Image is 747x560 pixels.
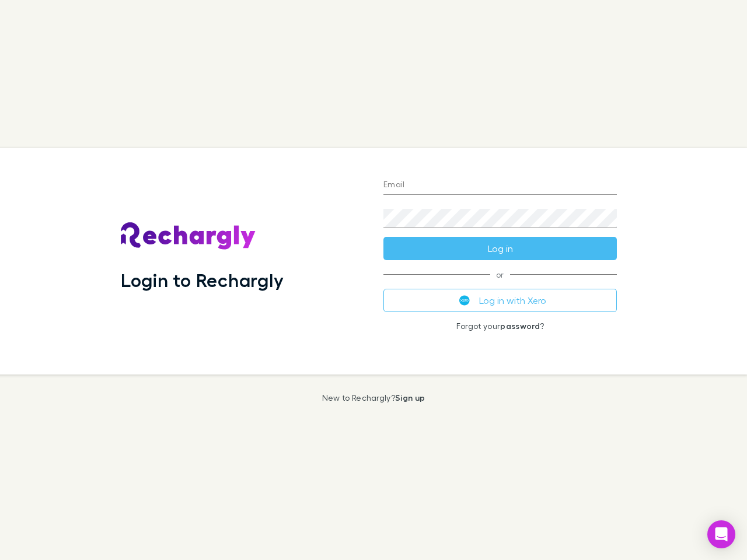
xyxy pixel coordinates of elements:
img: Xero's logo [459,295,470,306]
button: Log in [383,237,617,260]
button: Log in with Xero [383,289,617,312]
p: Forgot your ? [383,321,617,331]
h1: Login to Rechargly [121,269,284,291]
p: New to Rechargly? [322,393,425,402]
a: Sign up [395,393,425,402]
div: Open Intercom Messenger [707,520,735,548]
img: Rechargly's Logo [121,222,256,250]
a: password [500,321,540,331]
span: or [383,274,617,275]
